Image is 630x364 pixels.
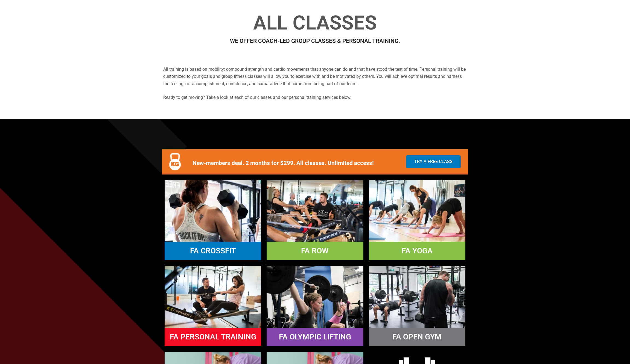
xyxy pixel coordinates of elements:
[190,246,236,255] a: FA CROSSFIT
[163,66,467,87] p: All training is based on mobility: compound strength and cardio movements that anyone can do and ...
[392,332,442,341] a: FA OPEN GYM
[279,332,351,341] a: FA OLYMPIC LIFTING
[163,95,351,100] span: Ready to get moving? Take a look at each of our classes and our personal training services below.
[301,246,329,255] a: FA ROW
[402,246,433,255] a: FA YOGA
[170,332,256,341] a: FA PERSONAL TRAINING
[163,13,467,33] h1: All Classes
[163,38,467,44] h2: WE OFFER COACH-LED GROUP CLASSES & PERSONAL TRAINING.
[414,159,453,164] span: Try a Free Class
[406,155,461,168] a: Try a Free Class
[192,160,374,166] b: New-members deal. 2 months for $299. All classes. Unlimited access!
